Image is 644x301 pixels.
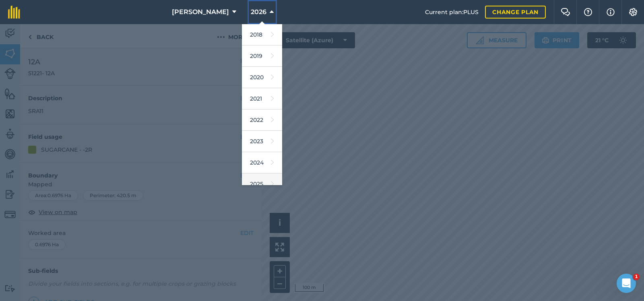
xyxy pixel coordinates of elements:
a: 2020 [242,67,282,88]
img: A cog icon [628,8,638,16]
a: 2023 [242,131,282,152]
a: 2022 [242,109,282,131]
img: fieldmargin Logo [8,6,20,19]
img: A question mark icon [583,8,593,16]
span: 1 [633,274,640,280]
a: 2024 [242,152,282,173]
a: Change plan [485,6,546,19]
span: [PERSON_NAME] [172,7,229,17]
img: svg+xml;base64,PHN2ZyB4bWxucz0iaHR0cDovL3d3dy53My5vcmcvMjAwMC9zdmciIHdpZHRoPSIxNyIgaGVpZ2h0PSIxNy... [607,7,615,17]
a: 2021 [242,88,282,109]
span: 2026 [251,7,266,17]
iframe: Intercom live chat [617,274,636,293]
a: 2018 [242,24,282,45]
span: Current plan : PLUS [425,8,479,16]
a: 2019 [242,45,282,67]
img: Two speech bubbles overlapping with the left bubble in the forefront [561,8,570,16]
a: 2025 [242,173,282,195]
